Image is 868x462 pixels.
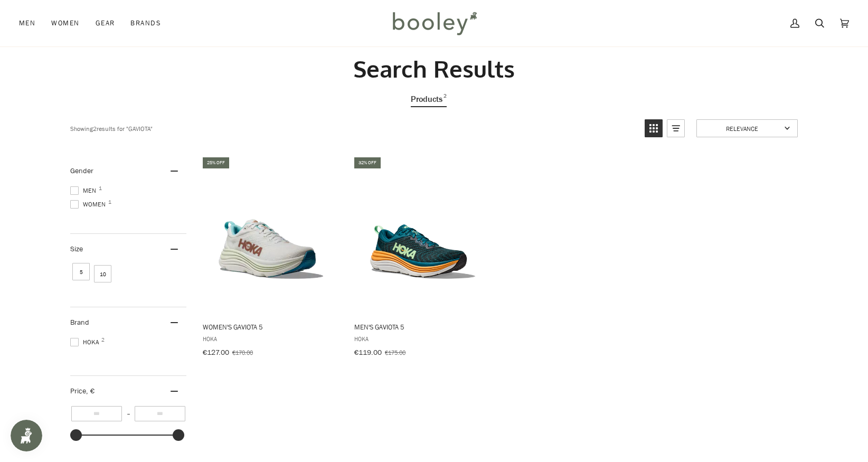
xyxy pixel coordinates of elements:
span: 1 [108,200,111,205]
span: 2 [444,92,447,106]
span: Size: 5 [72,263,90,280]
div: Showing results for " " [70,119,637,137]
a: Men's Gaviota 5 [353,156,493,361]
span: Brands [130,18,161,29]
span: Size [70,244,83,254]
span: Hoka [70,337,102,347]
input: Minimum value [71,406,122,421]
span: €175.00 [385,348,405,357]
span: Hoka [354,334,491,343]
span: Size: 10 [94,265,111,282]
span: 2 [101,337,105,343]
input: Maximum value [135,406,185,421]
a: Women's Gaviota 5 [201,156,341,361]
span: Men [19,18,35,29]
iframe: Button to open loyalty program pop-up [11,420,42,451]
span: €127.00 [203,347,229,357]
span: Women's Gaviota 5 [203,322,339,332]
span: Price [70,386,95,396]
span: Men [70,186,99,195]
span: Men's Gaviota 5 [354,322,491,332]
div: 32% off [354,157,381,168]
img: Hoka Men's Gaviota 5 Deep Lagoon / Sherbet - Booley Galway [353,165,493,305]
span: Women [51,18,79,29]
span: Gear [96,18,115,29]
img: Booley [388,8,480,39]
span: Gender [70,166,93,176]
span: Brand [70,317,89,327]
div: 25% off [203,157,229,168]
img: Hoka Women's Gaviota 5 Frost / Rose Gold - Booley Galway [201,165,341,305]
span: €170.00 [232,348,253,357]
a: View Products Tab [411,92,447,107]
a: View grid mode [645,119,663,137]
span: €119.00 [354,347,382,357]
span: Hoka [203,334,339,343]
a: Sort options [696,119,798,137]
h2: Search Results [70,54,798,83]
span: – [122,409,135,418]
span: Relevance [703,124,781,133]
span: , € [86,386,95,396]
a: View list mode [667,119,685,137]
span: 1 [99,186,102,191]
span: Women [70,200,109,209]
b: 2 [93,124,97,133]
